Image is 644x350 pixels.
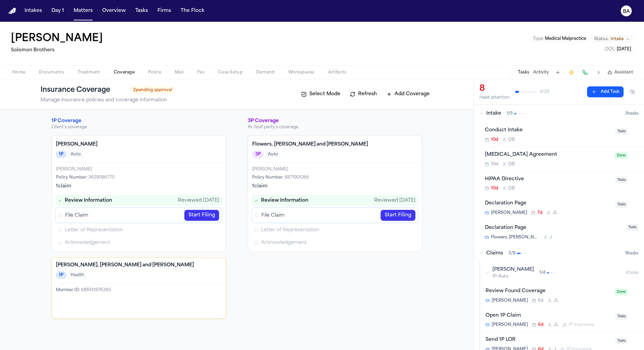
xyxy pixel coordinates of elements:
span: 5 task s [625,111,639,116]
span: J [550,235,552,240]
span: Done [615,152,628,159]
button: Matters [71,5,95,17]
div: Review Found Coverage [486,287,611,295]
span: [PERSON_NAME] [492,266,534,273]
span: Todo [615,177,628,183]
span: Health [68,272,86,279]
div: Send 1P LOR [486,336,611,344]
span: [PERSON_NAME] [492,298,528,303]
button: Make a Call [580,68,590,77]
div: Open task: Open 1P Claim [480,308,644,332]
h1: [PERSON_NAME] [11,33,103,45]
div: [MEDICAL_DATA] Agreement [485,151,611,159]
div: Open task: Retainer Agreement [479,147,644,171]
a: Start Filing [381,210,415,221]
h4: [PERSON_NAME], [PERSON_NAME] and [PERSON_NAME] [56,262,221,269]
h3: 3P Coverage [248,118,422,124]
span: Mail [175,70,184,75]
button: Intake1/55tasks [474,105,644,122]
button: Hide completed tasks (⌘⇧H) [626,86,639,97]
div: Declaration Page [485,200,611,207]
div: Reviewed [DATE] [178,197,219,204]
span: 1 / 5 [507,111,513,116]
h2: Solomon Brothers [11,46,106,54]
span: File Claim [65,212,88,219]
span: [PERSON_NAME] [492,322,528,328]
span: Flowers, [PERSON_NAME] and [PERSON_NAME] [491,235,539,240]
span: Policy Number : [252,176,283,180]
div: Conduct Intake [485,127,611,134]
button: Overview [99,5,128,17]
a: Day 1 [49,5,67,17]
span: 3P [252,151,264,158]
button: Add Coverage [383,89,433,100]
span: 9 task s [625,251,639,256]
span: Letter of Representation [261,227,319,234]
div: Reviewed [DATE] [374,197,416,204]
span: 10d [491,186,498,191]
span: 1P [56,271,66,279]
button: [PERSON_NAME]1P-Auto1/44tasks [480,262,644,283]
button: Claims3/99tasks [474,245,644,262]
span: Intake [486,110,501,117]
div: Steps [251,195,418,248]
span: D B [508,186,515,191]
span: Status: [594,36,609,42]
span: J L [553,210,557,216]
div: Claims filing progress [248,191,422,252]
span: 6d [538,298,543,303]
div: HIPAA Directive [485,176,611,183]
span: Todo [615,201,628,208]
button: Edit Type: Medical Malpractice [531,35,588,42]
h4: [PERSON_NAME] [56,141,221,148]
span: Member ID : [56,288,80,292]
button: Edit matter name [11,33,103,45]
span: Policy Number : [56,176,87,180]
span: 1P Insurance [569,322,594,328]
span: Documents [39,70,64,75]
span: Review Information [65,197,112,204]
p: At-fault party's coverage [248,124,422,130]
span: 3629086770 [88,176,114,180]
a: Start Filing [184,210,219,221]
span: Home [12,70,25,75]
button: Select Mode [298,89,344,100]
div: Open 1P Claim [486,312,611,320]
span: Done [615,289,628,295]
button: Tasks [133,5,151,17]
span: J L [554,322,558,328]
span: Todo [615,338,628,344]
span: 8871901266 [285,176,309,180]
div: 1 claim [252,183,418,190]
div: Steps [55,195,222,248]
button: Refresh [347,89,380,100]
span: Assistant [614,70,633,75]
button: Add Task [553,68,563,77]
div: [PERSON_NAME] [252,167,418,172]
div: [PERSON_NAME] [56,167,221,172]
p: Manage insurance policies and coverage information [41,97,175,104]
button: Activity [533,70,549,75]
div: need attention [479,95,510,100]
span: Acknowledgement [261,239,306,246]
button: Tasks [518,70,529,75]
span: [DATE] [617,47,631,51]
span: Medical Malpractice [545,37,586,41]
span: Fax [197,70,204,75]
span: Acknowledgement [65,239,110,246]
span: Todo [626,224,639,231]
span: Demand [256,70,275,75]
span: 7d [537,210,542,216]
span: Case Setup [218,70,243,75]
button: Intakes [22,5,45,17]
span: Todo [615,128,628,135]
span: 1P [56,151,66,158]
span: Letter of Representation [65,227,123,234]
h1: Insurance Coverage [41,85,125,96]
button: The Flock [178,5,207,17]
span: DOL : [605,47,616,51]
span: Type : [533,37,544,41]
